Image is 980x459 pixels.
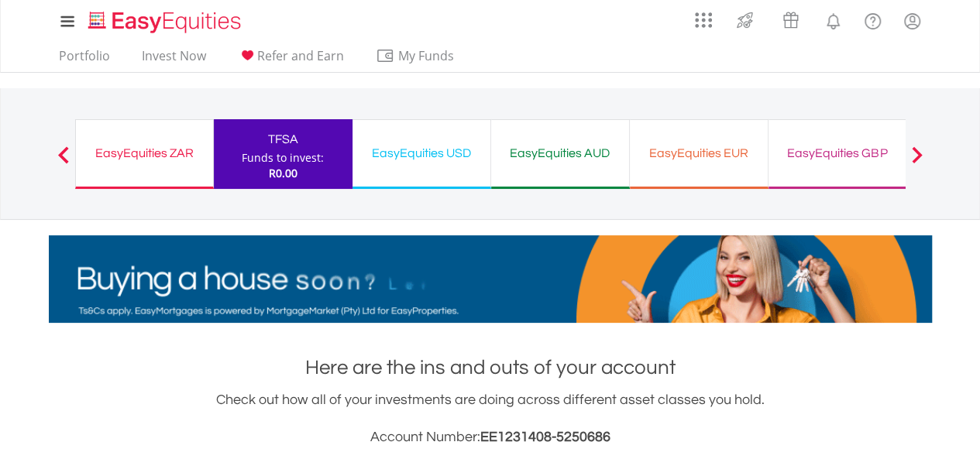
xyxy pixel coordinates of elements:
[232,48,350,72] a: Refer and Earn
[639,142,758,164] div: EasyEquities EUR
[85,142,204,164] div: EasyEquities ZAR
[49,426,932,448] h3: Account Number:
[685,4,722,29] a: AppsGrid
[500,142,620,164] div: EasyEquities AUD
[853,4,892,35] a: FAQ's and Support
[136,48,212,72] a: Invest Now
[778,8,803,33] img: vouchers-v2.svg
[85,9,247,35] img: EasyEquities_Logo.png
[362,142,481,164] div: EasyEquities USD
[269,166,297,180] span: R0.00
[48,154,79,170] button: Previous
[49,389,932,448] div: Check out how all of your investments are doing across different asset classes you hold.
[49,354,932,382] h1: Here are the ins and outs of your account
[768,4,813,33] a: Vouchers
[892,4,932,38] a: My Profile
[376,46,477,66] span: My Funds
[480,430,610,444] span: EE1231408-5250686
[695,12,712,29] img: grid-menu-icon.svg
[778,142,897,164] div: EasyEquities GBP
[223,128,343,150] div: TFSA
[53,48,116,72] a: Portfolio
[49,235,932,323] img: EasyMortage Promotion Banner
[82,4,247,35] a: Home page
[242,150,324,166] div: Funds to invest:
[901,154,932,170] button: Next
[257,47,344,64] span: Refer and Earn
[813,4,853,35] a: Notifications
[732,8,758,33] img: thrive-v2.svg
